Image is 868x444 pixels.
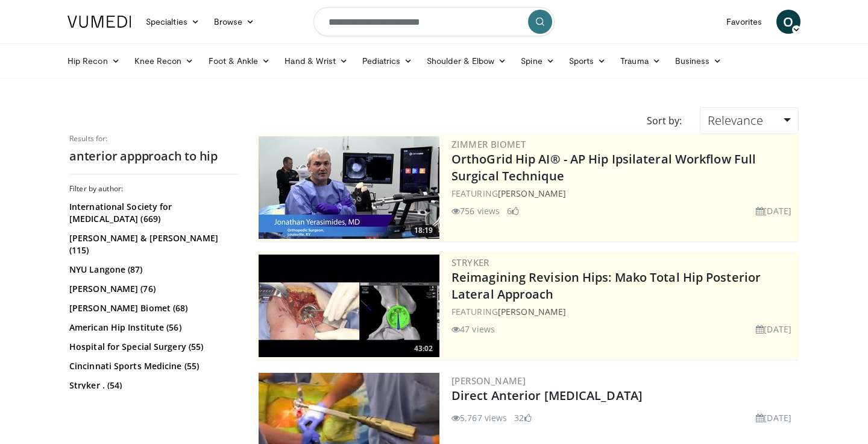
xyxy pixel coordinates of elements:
[708,112,763,128] span: Relevance
[259,255,439,357] img: 6632ea9e-2a24-47c5-a9a2-6608124666dc.300x170_q85_crop-smart_upscale.jpg
[259,136,439,239] img: 503c3a3d-ad76-4115-a5ba-16c0230cde33.300x170_q85_crop-smart_upscale.jpg
[201,49,278,73] a: Foot & Ankle
[700,107,799,134] a: Relevance
[451,151,756,184] a: OrthoGrid Hip AI® - AP Hip Ipsilateral Workflow Full Surgical Technique
[410,343,436,354] span: 43:02
[420,49,514,73] a: Shoulder & Elbow
[259,136,439,239] a: 18:19
[69,360,235,372] a: Cincinnati Sports Medicine (55)
[756,205,791,217] li: [DATE]
[613,49,668,73] a: Trauma
[69,302,235,314] a: [PERSON_NAME] Biomet (68)
[498,188,566,199] a: [PERSON_NAME]
[69,283,235,295] a: [PERSON_NAME] (76)
[756,411,791,424] li: [DATE]
[451,138,526,150] a: Zimmer Biomet
[451,411,507,424] li: 5,767 views
[498,306,566,317] a: [PERSON_NAME]
[668,49,729,73] a: Business
[139,10,207,34] a: Specialties
[313,7,555,36] input: Search topics, interventions
[69,148,238,164] h2: anterior appproach to hip
[259,255,439,357] a: 43:02
[562,49,614,73] a: Sports
[451,269,761,302] a: Reimagining Revision Hips: Mako Total Hip Posterior Lateral Approach
[69,184,238,194] h3: Filter by author:
[69,134,238,144] p: Results for:
[776,10,800,34] a: O
[60,49,127,73] a: Hip Recon
[207,10,262,34] a: Browse
[638,107,691,134] div: Sort by:
[451,205,500,217] li: 756 views
[69,201,235,225] a: International Society for [MEDICAL_DATA] (669)
[68,16,131,28] img: VuMedi Logo
[410,225,436,236] span: 18:19
[69,232,235,256] a: [PERSON_NAME] & [PERSON_NAME] (115)
[451,187,796,200] div: FEATURING
[451,387,643,404] a: Direct Anterior [MEDICAL_DATA]
[514,49,561,73] a: Spine
[69,379,235,392] a: Stryker . (54)
[69,341,235,353] a: Hospital for Special Surgery (55)
[355,49,420,73] a: Pediatrics
[756,323,791,335] li: [DATE]
[719,10,769,34] a: Favorites
[451,375,526,387] a: [PERSON_NAME]
[277,49,355,73] a: Hand & Wrist
[451,256,489,268] a: Stryker
[127,49,201,73] a: Knee Recon
[451,305,796,318] div: FEATURING
[69,322,235,334] a: American Hip Institute (56)
[507,205,519,217] li: 6
[451,323,495,335] li: 47 views
[514,411,531,424] li: 32
[69,264,235,276] a: NYU Langone (87)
